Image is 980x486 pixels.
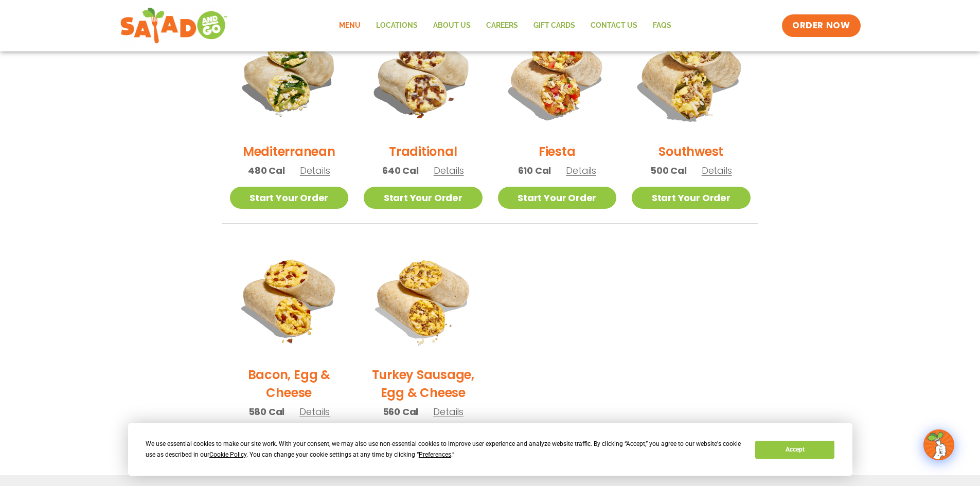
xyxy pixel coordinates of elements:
[383,405,419,419] span: 560 Cal
[433,405,464,418] span: Details
[368,14,425,38] a: Locations
[755,441,834,459] button: Accept
[621,6,761,145] img: Product photo for Southwest
[539,142,576,160] h2: Fiesta
[650,164,687,177] span: 500 Cal
[300,164,330,177] span: Details
[425,14,478,38] a: About Us
[498,16,617,135] img: Product photo for Fiesta
[230,239,349,358] img: Product photo for Bacon, Egg & Cheese
[230,16,349,135] img: Product photo for Mediterranean Breakfast Burrito
[230,187,349,209] a: Start Your Order
[782,14,860,37] a: ORDER NOW
[518,164,551,177] span: 610 Cal
[702,164,732,177] span: Details
[924,430,953,459] img: wpChatIcon
[120,5,228,46] img: new-SAG-logo-768×292
[382,164,419,177] span: 640 Cal
[434,164,464,177] span: Details
[566,164,596,177] span: Details
[146,439,743,460] div: We use essential cookies to make our site work. With your consent, we may also use non-essential ...
[645,14,679,38] a: FAQs
[583,14,645,38] a: Contact Us
[243,142,335,160] h2: Mediterranean
[331,14,368,38] a: Menu
[128,423,852,476] div: Cookie Consent Prompt
[331,14,679,38] nav: Menu
[498,187,617,209] a: Start Your Order
[419,451,451,458] span: Preferences
[389,142,457,160] h2: Traditional
[209,451,246,458] span: Cookie Policy
[364,239,483,358] img: Product photo for Turkey Sausage, Egg & Cheese
[526,14,583,38] a: GIFT CARDS
[230,366,349,402] h2: Bacon, Egg & Cheese
[299,405,330,418] span: Details
[632,187,751,209] a: Start Your Order
[364,16,483,135] img: Product photo for Traditional
[364,366,483,402] h2: Turkey Sausage, Egg & Cheese
[658,142,723,160] h2: Southwest
[792,20,850,32] span: ORDER NOW
[248,405,285,419] span: 580 Cal
[248,164,285,177] span: 480 Cal
[364,187,483,209] a: Start Your Order
[478,14,526,38] a: Careers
